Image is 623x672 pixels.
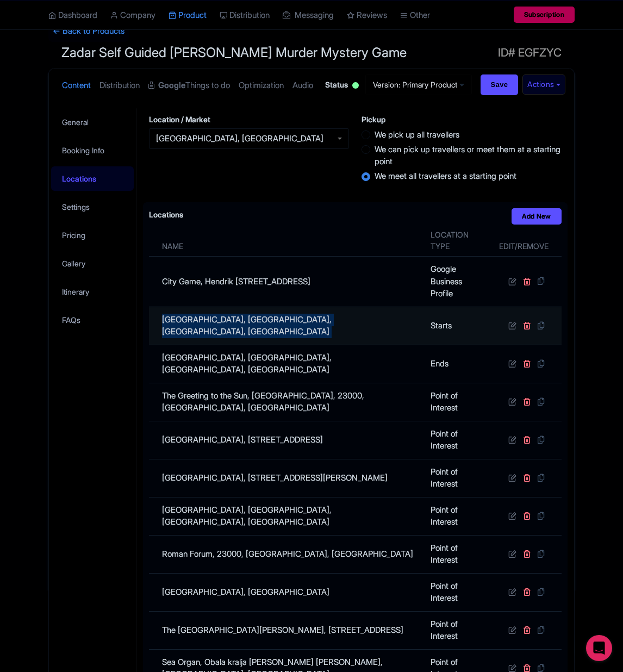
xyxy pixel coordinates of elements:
[424,497,493,535] td: Point of Interest
[149,611,424,649] td: The [GEOGRAPHIC_DATA][PERSON_NAME], [STREET_ADDRESS]
[149,307,424,345] td: [GEOGRAPHIC_DATA], [GEOGRAPHIC_DATA], [GEOGRAPHIC_DATA], [GEOGRAPHIC_DATA]
[292,69,313,103] a: Audio
[424,535,493,573] td: Point of Interest
[149,257,424,307] td: City Game, Hendrik [STREET_ADDRESS]
[424,225,493,257] th: Location type
[51,138,134,163] a: Booking Info
[481,74,519,95] input: Save
[375,170,516,183] label: We meet all travellers at a starting point
[424,421,493,459] td: Point of Interest
[586,635,612,661] div: Open Intercom Messenger
[424,573,493,611] td: Point of Interest
[512,208,562,225] a: Add New
[156,134,323,144] div: [GEOGRAPHIC_DATA], [GEOGRAPHIC_DATA]
[365,74,472,95] a: Version: Primary Product
[149,421,424,459] td: [GEOGRAPHIC_DATA], [STREET_ADDRESS]
[148,69,230,103] a: GoogleThings to do
[48,21,129,42] a: ← Back to Products
[51,223,134,247] a: Pricing
[424,307,493,345] td: Starts
[158,79,185,92] strong: Google
[424,383,493,421] td: Point of Interest
[149,535,424,573] td: Roman Forum, 23000, [GEOGRAPHIC_DATA], [GEOGRAPHIC_DATA]
[149,459,424,497] td: [GEOGRAPHIC_DATA], [STREET_ADDRESS][PERSON_NAME]
[424,257,493,307] td: Google Business Profile
[350,78,361,95] div: Active
[149,209,183,220] label: Locations
[51,166,134,191] a: Locations
[149,383,424,421] td: The Greeting to the Sun, [GEOGRAPHIC_DATA], 23000, [GEOGRAPHIC_DATA], [GEOGRAPHIC_DATA]
[362,115,385,124] span: Pickup
[51,308,134,332] a: FAQs
[51,110,134,134] a: General
[325,79,348,90] span: Status
[61,45,407,60] span: Zadar Self Guided [PERSON_NAME] Murder Mystery Game
[493,225,562,257] th: Edit/Remove
[424,459,493,497] td: Point of Interest
[99,69,140,103] a: Distribution
[424,345,493,383] td: Ends
[62,69,91,103] a: Content
[424,611,493,649] td: Point of Interest
[239,69,284,103] a: Optimization
[149,345,424,383] td: [GEOGRAPHIC_DATA], [GEOGRAPHIC_DATA], [GEOGRAPHIC_DATA], [GEOGRAPHIC_DATA]
[498,42,562,64] span: ID# EGFZYC
[149,225,424,257] th: Name
[514,7,575,23] a: Subscription
[149,115,210,124] span: Location / Market
[51,251,134,276] a: Gallery
[51,279,134,304] a: Itinerary
[375,144,562,168] label: We can pick up travellers or meet them at a starting point
[149,497,424,535] td: [GEOGRAPHIC_DATA], [GEOGRAPHIC_DATA], [GEOGRAPHIC_DATA], [GEOGRAPHIC_DATA]
[149,573,424,611] td: [GEOGRAPHIC_DATA], [GEOGRAPHIC_DATA]
[375,129,459,141] label: We pick up all travellers
[51,195,134,219] a: Settings
[522,74,565,95] button: Actions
